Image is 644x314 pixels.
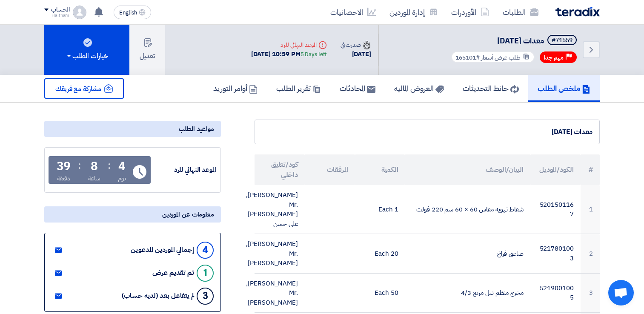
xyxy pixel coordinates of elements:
[44,25,129,75] button: خيارات الطلب
[267,75,330,102] a: تقرير الطلب
[341,40,371,49] div: صدرت في
[530,154,581,185] th: الكود/الموديل
[530,273,581,313] td: 5219001005
[108,158,111,173] div: :
[405,234,530,274] td: صاعق فراخ
[455,53,480,62] span: #165101
[78,158,81,173] div: :
[114,6,151,19] button: English
[330,75,385,102] a: المحادثات
[251,40,326,49] div: الموعد النهائي للرد
[394,83,444,93] h5: العروض الماليه
[44,206,221,223] div: معلومات عن الموردين
[255,234,305,274] td: [PERSON_NAME], Mr. [PERSON_NAME]
[355,273,405,313] td: 50 Each
[91,160,98,172] div: 8
[405,273,530,313] td: مخرج منظم نبل مربع 4/3
[255,273,305,313] td: [PERSON_NAME], Mr. [PERSON_NAME]
[152,269,194,277] div: تم تقديم عرض
[118,174,126,183] div: يوم
[405,185,530,234] td: شفاط تهوية مقاس 60 × 60 سم 220 فولت
[119,10,137,16] span: English
[453,75,528,102] a: حائط التحديثات
[131,246,194,254] div: إجمالي الموردين المدعوين
[496,2,545,22] a: الطلبات
[544,54,564,62] span: مهم جدا
[44,121,221,137] div: مواعيد الطلب
[197,288,214,305] div: 3
[251,49,326,59] div: [DATE] 10:59 PM
[262,127,592,137] div: معدات [DATE]
[530,185,581,234] td: 5201501167
[530,234,581,274] td: 5217801003
[552,37,572,43] div: #71559
[197,265,214,282] div: 1
[528,75,600,102] a: ملخص الطلب
[355,234,405,274] td: 20 Each
[255,185,305,234] td: [PERSON_NAME], Mr. [PERSON_NAME] على حسن
[255,154,305,185] th: كود/تعليق داخلي
[301,50,327,59] div: 5 Days left
[581,154,600,185] th: #
[122,292,194,300] div: لم يتفاعل بعد (لديه حساب)
[538,83,590,93] h5: ملخص الطلب
[204,75,267,102] a: أوامر التوريد
[555,7,600,17] img: Teradix logo
[340,83,375,93] h5: المحادثات
[305,154,355,185] th: المرفقات
[66,51,108,61] div: خيارات الطلب
[44,13,69,18] div: Haitham
[51,6,69,14] div: الحساب
[608,280,634,305] div: Open chat
[88,174,100,183] div: ساعة
[55,84,101,94] span: مشاركة مع فريقك
[276,83,321,93] h5: تقرير الطلب
[213,83,258,93] h5: أوامر التوريد
[355,154,405,185] th: الكمية
[57,174,70,183] div: دقيقة
[383,2,444,22] a: إدارة الموردين
[197,242,214,259] div: 4
[444,2,496,22] a: الأوردرات
[497,35,544,46] span: معدات [DATE]
[341,49,371,59] div: [DATE]
[73,6,86,19] img: profile_test.png
[581,185,600,234] td: 1
[581,234,600,274] td: 2
[385,75,453,102] a: العروض الماليه
[57,160,71,172] div: 39
[481,53,521,62] span: طلب عرض أسعار
[118,160,126,172] div: 4
[129,25,165,75] button: تعديل
[152,165,216,175] div: الموعد النهائي للرد
[405,154,530,185] th: البيان/الوصف
[581,273,600,313] td: 3
[463,83,519,93] h5: حائط التحديثات
[323,2,383,22] a: الاحصائيات
[449,35,578,47] h5: معدات سبتمبر 2025
[355,185,405,234] td: 1 Each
